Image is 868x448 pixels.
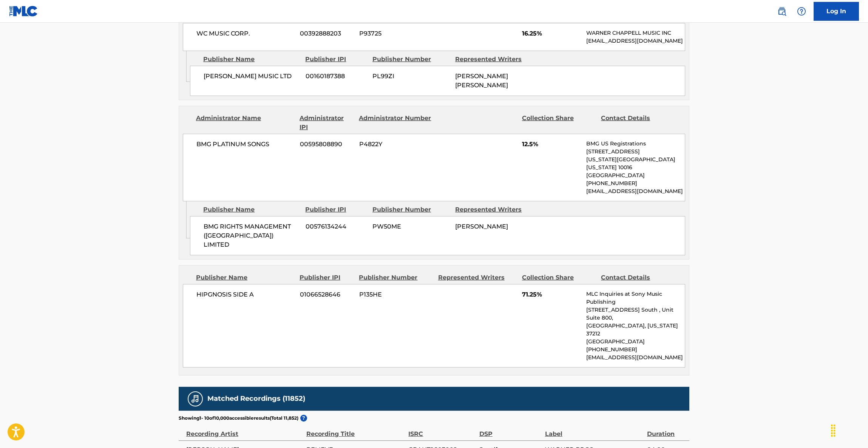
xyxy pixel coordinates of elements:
[196,29,294,38] span: WC MUSIC CORP.
[300,290,354,299] span: 01066528646
[794,4,809,19] div: Help
[196,114,294,132] div: Administrator Name
[586,354,685,361] p: [EMAIL_ADDRESS][DOMAIN_NAME]
[9,6,38,17] img: MLC Logo
[372,205,449,214] div: Publisher Number
[522,114,595,132] div: Collection Share
[186,422,303,439] div: Recording Artist
[408,422,475,439] div: ISRC
[306,422,405,439] div: Recording Title
[479,422,541,439] div: DSP
[305,55,367,64] div: Publisher IPI
[586,346,685,354] p: [PHONE_NUMBER]
[522,29,581,38] span: 16.25%
[306,222,367,231] span: 00576134244
[586,179,685,187] p: [PHONE_NUMBER]
[300,114,353,132] div: Administrator IPI
[207,394,305,403] h5: Matched Recordings (11852)
[455,205,532,214] div: Represented Writers
[522,273,595,282] div: Collection Share
[300,29,354,38] span: 00392888203
[196,290,294,299] span: HIPGNOSIS SIDE A
[827,419,839,442] div: Drag
[586,338,685,346] p: [GEOGRAPHIC_DATA]
[196,273,294,282] div: Publisher Name
[455,55,532,64] div: Represented Writers
[300,140,354,149] span: 00595808890
[300,415,307,422] span: ?
[179,415,298,422] p: Showing 1 - 10 of 10,000 accessible results (Total 11,852 )
[359,273,432,282] div: Publisher Number
[372,72,449,81] span: PL99ZI
[300,273,353,282] div: Publisher IPI
[774,4,789,19] a: Public Search
[586,37,685,45] p: [EMAIL_ADDRESS][DOMAIN_NAME]
[586,156,685,171] p: [US_STATE][GEOGRAPHIC_DATA][US_STATE] 10016
[455,73,508,89] span: [PERSON_NAME] [PERSON_NAME]
[191,394,200,403] img: Matched Recordings
[203,55,300,64] div: Publisher Name
[359,290,432,299] span: P135HE
[522,140,581,149] span: 12.5%
[306,72,367,81] span: 00160187388
[586,148,685,156] p: [STREET_ADDRESS]
[586,187,685,195] p: [EMAIL_ADDRESS][DOMAIN_NAME]
[204,72,300,81] span: [PERSON_NAME] MUSIC LTD
[586,322,685,338] p: [GEOGRAPHIC_DATA], [US_STATE] 37212
[455,223,508,230] span: [PERSON_NAME]
[586,306,685,322] p: [STREET_ADDRESS] South , Unit Suite 800,
[545,422,643,439] div: Label
[359,29,432,38] span: P93725
[305,205,367,214] div: Publisher IPI
[438,273,516,282] div: Represented Writers
[586,290,685,306] p: MLC Inquiries at Sony Music Publishing
[372,222,449,231] span: PW50ME
[830,412,868,448] iframe: Chat Widget
[372,55,449,64] div: Publisher Number
[586,29,685,37] p: WARNER CHAPPELL MUSIC INC
[586,171,685,179] p: [GEOGRAPHIC_DATA]
[647,422,686,439] div: Duration
[204,222,300,249] span: BMG RIGHTS MANAGEMENT ([GEOGRAPHIC_DATA]) LIMITED
[196,140,294,149] span: BMG PLATINUM SONGS
[203,205,300,214] div: Publisher Name
[522,290,581,299] span: 71.25%
[601,273,674,282] div: Contact Details
[359,140,432,149] span: P4822Y
[601,114,674,132] div: Contact Details
[586,140,685,148] p: BMG US Registrations
[814,2,859,21] a: Log In
[359,114,432,132] div: Administrator Number
[777,7,786,16] img: search
[797,7,806,16] img: help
